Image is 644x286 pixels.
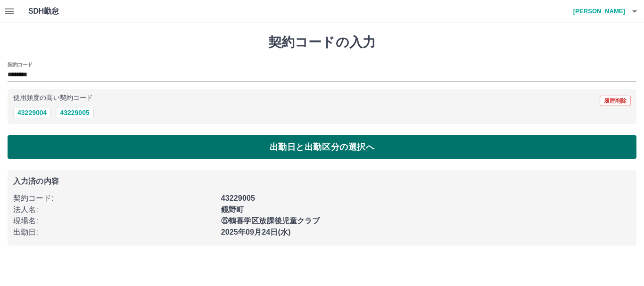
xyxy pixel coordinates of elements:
button: 43229004 [13,107,51,118]
b: ⑤鶴喜学区放課後児童クラブ [221,217,320,225]
p: 現場名 : [13,215,215,227]
p: 使用頻度の高い契約コード [13,95,93,101]
button: 履歴削除 [600,96,631,106]
button: 出勤日と出勤区分の選択へ [8,135,636,159]
p: 契約コード : [13,193,215,204]
h2: 契約コード [8,61,33,68]
p: 入力済の内容 [13,178,631,185]
p: 出勤日 : [13,227,215,238]
b: 2025年09月24日(水) [221,228,291,236]
b: 鏡野町 [221,205,244,213]
button: 43229005 [56,107,93,118]
h1: 契約コードの入力 [8,34,636,50]
b: 43229005 [221,194,255,202]
p: 法人名 : [13,204,215,215]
